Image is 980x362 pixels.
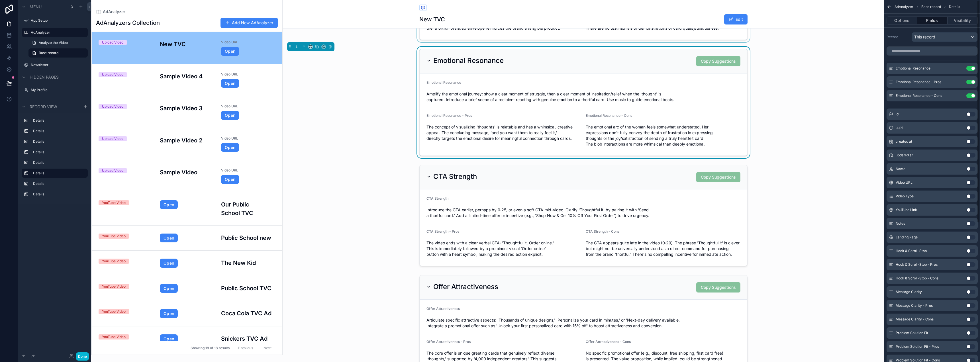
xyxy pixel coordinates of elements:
[30,104,57,110] span: Record view
[896,167,905,171] span: Name
[160,259,178,268] a: Open
[221,284,275,293] h3: Public School TVC
[896,126,903,130] span: uuid
[433,56,504,65] h2: Emotional Resonance
[28,38,88,47] a: Analyze the Video
[896,262,938,267] span: Hook & Scroll-Stop - Pros
[160,334,178,343] a: Open
[30,74,59,80] span: Hidden pages
[426,113,472,118] span: Emotional Resonance - Pros
[221,79,239,88] a: Open
[33,181,85,186] label: Details
[31,18,87,23] label: App Setup
[221,143,239,152] a: Open
[92,250,282,276] a: YouTube VideoOpenThe New Kid
[92,64,282,96] a: Upload VideoSample Video 4Video URLOpen
[31,30,84,35] label: AdAnalyzer
[92,32,282,64] a: Upload VideoNew TVCVideo URLOpen
[221,111,239,120] a: Open
[896,208,917,212] span: YouTube Link
[103,9,125,15] span: AdAnalyzer
[28,48,88,58] a: Base record
[160,40,214,48] h3: New TVC
[160,284,178,293] a: Open
[102,284,126,289] div: YouTube Video
[92,160,282,192] a: Upload VideoSample VideoVideo URLOpen
[221,104,275,109] span: Video URL
[92,225,282,251] a: YouTube VideoOpenPublic School new
[30,4,42,10] span: Menu
[921,5,941,9] span: Base record
[917,17,947,24] button: Fields
[949,5,960,9] span: Details
[221,136,275,141] span: Video URL
[426,124,581,141] span: The concept of visualizing 'thoughts' is relatable and has a whimsical, creative appeal. The conc...
[896,112,899,116] span: id
[586,113,632,118] span: Emotional Resonance - Cons
[896,331,928,335] span: Problem Solution Fit
[896,66,930,71] span: Emotional Resonance
[102,200,126,205] div: YouTube Video
[426,80,461,85] span: Emotional Resonance
[586,124,740,147] span: The emotional arc of the woman feels somewhat understated. Her expressions don't fully convey the...
[31,88,87,92] label: My Profile
[102,72,123,77] div: Upload Video
[102,104,123,109] div: Upload Video
[33,139,85,144] label: Details
[33,160,85,165] label: Details
[160,309,178,318] a: Open
[102,309,126,314] div: YouTube Video
[896,139,912,144] span: created at
[221,200,275,217] h3: Our Public School TVC
[160,136,214,145] h3: Sample Video 2
[896,80,941,84] span: Emotional Resonance - Pros
[221,309,275,318] h3: Coca Cola TVC Ad
[33,171,83,175] label: Details
[220,18,278,28] button: Add New AdAnalyzer
[887,17,917,24] button: Options
[895,5,913,9] span: AdAnalyzer
[102,40,123,45] div: Upload Video
[724,14,748,24] button: Edit
[948,17,978,24] button: Visibility
[914,34,935,40] span: This record
[887,35,909,39] label: Record
[102,168,123,173] div: Upload Video
[92,301,282,326] a: YouTube VideoOpenCoca Cola TVC Ad
[896,235,918,240] span: Landing Page
[896,180,912,185] span: Video URL
[896,344,939,349] span: Problem Solution Fit - Pros
[221,72,275,77] span: Video URL
[221,40,275,44] span: Video URL
[33,150,85,154] label: Details
[912,32,978,42] button: This record
[92,326,282,351] a: YouTube VideoOpenSnickers TVC Ad
[33,192,85,197] label: Details
[221,234,275,242] h3: Public School new
[221,47,239,56] a: Open
[96,19,160,27] h1: AdAnalyzers Collection
[39,51,58,55] span: Base record
[896,303,933,308] span: Message Clarity - Pros
[419,15,445,23] h1: New TVC
[160,104,214,113] h3: Sample Video 3
[96,9,125,15] a: AdAnalyzer
[896,221,905,226] span: Notes
[896,290,922,294] span: Message Clarity
[896,93,942,98] span: Emotional Resonance - Cons
[160,168,214,177] h3: Sample Video
[31,63,87,67] label: Newsletter
[102,234,126,239] div: YouTube Video
[221,168,275,173] span: Video URL
[18,113,91,204] div: scrollable content
[92,96,282,128] a: Upload VideoSample Video 3Video URLOpen
[896,249,927,253] span: Hook & Scroll-Stop
[221,259,275,267] h3: The New Kid
[92,192,282,225] a: YouTube VideoOpenOur Public School TVC
[92,276,282,301] a: YouTube VideoOpenPublic School TVC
